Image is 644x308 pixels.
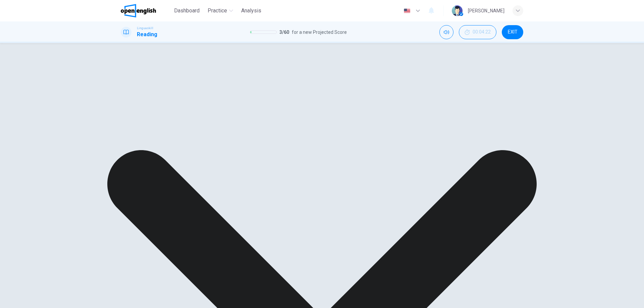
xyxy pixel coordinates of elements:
[137,30,157,39] h1: Reading
[121,4,171,17] a: OpenEnglish logo
[502,25,523,39] button: EXIT
[137,26,153,30] span: Linguaskill
[208,7,227,15] span: Practice
[508,29,518,35] span: EXIT
[403,8,411,13] img: en
[459,25,496,39] div: Hide
[205,5,236,17] button: Practice
[459,25,496,39] button: 00:04:22
[171,5,202,17] button: Dashboard
[238,5,264,17] button: Analysis
[174,7,200,15] span: Dashboard
[241,7,261,15] span: Analysis
[452,5,463,16] img: Profile picture
[292,28,347,36] span: for a new Projected Score
[439,25,453,39] div: Mute
[473,29,491,35] span: 00:04:22
[279,28,289,36] span: 3 / 60
[121,4,156,17] img: OpenEnglish logo
[468,7,504,15] div: [PERSON_NAME]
